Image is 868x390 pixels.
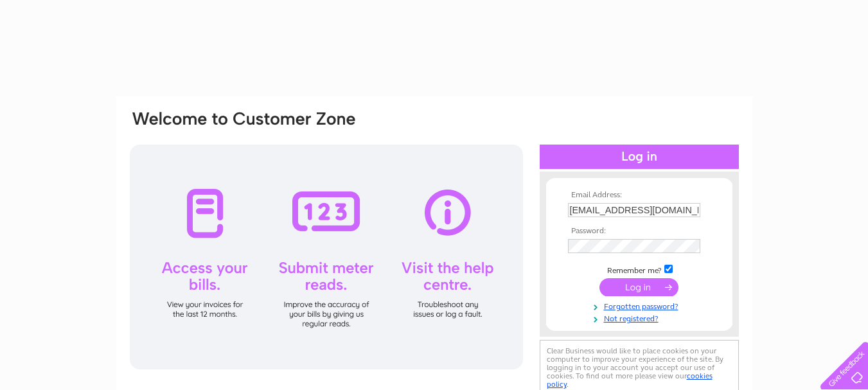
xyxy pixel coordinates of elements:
th: Email Address: [565,191,714,200]
th: Password: [565,227,714,236]
td: Remember me? [565,263,714,276]
a: Forgotten password? [568,299,714,312]
a: cookies policy [547,371,713,389]
a: Not registered? [568,312,714,324]
input: Submit [599,278,678,296]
